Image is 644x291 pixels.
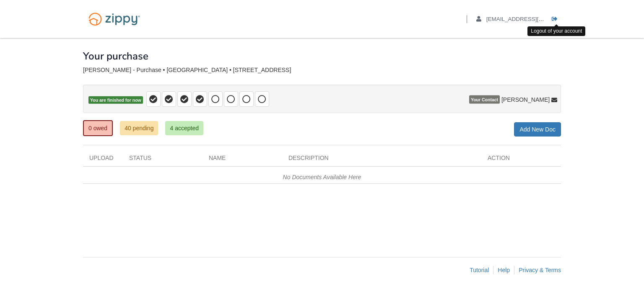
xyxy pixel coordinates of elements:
span: You are finished for now [88,96,143,104]
a: 40 pending [120,121,158,135]
div: Upload [83,154,123,166]
a: Privacy & Terms [519,267,561,273]
div: Description [282,154,481,166]
a: Add New Doc [514,122,561,136]
a: 0 owed [83,120,113,136]
a: Tutorial [470,267,489,273]
span: Your Contact [469,95,500,104]
div: [PERSON_NAME] - Purchase • [GEOGRAPHIC_DATA] • [STREET_ADDRESS] [83,67,561,74]
a: Log out [552,16,561,24]
em: No Documents Available Here [283,174,361,180]
div: Name [203,154,282,166]
div: Action [481,154,561,166]
div: Logout of your account [527,26,585,36]
a: edit profile [476,16,582,24]
span: ajbyrom1999@gmail.com [486,16,582,22]
span: [PERSON_NAME] [501,95,550,104]
a: 4 accepted [165,121,203,135]
a: Help [498,267,510,273]
h1: Your purchase [83,51,148,62]
img: Logo [83,8,145,30]
div: Status [123,154,203,166]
